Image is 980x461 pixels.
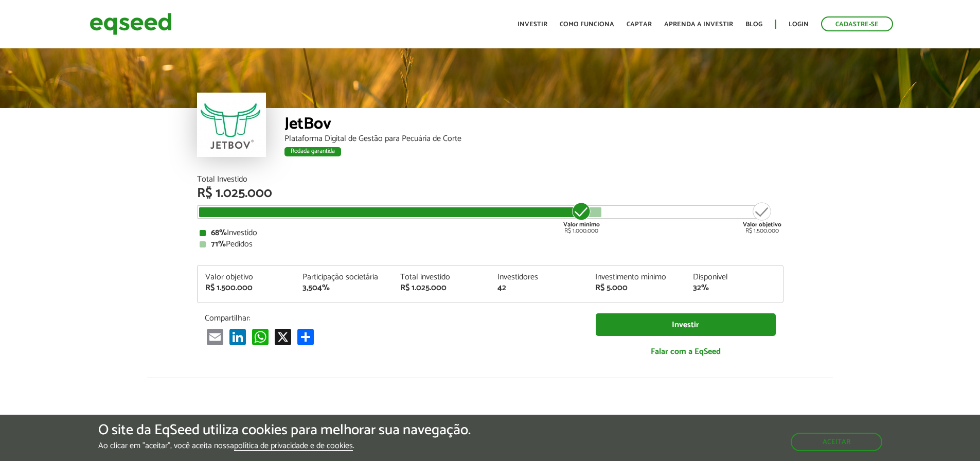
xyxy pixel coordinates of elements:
div: R$ 1.500.000 [205,284,288,292]
a: X [273,328,293,345]
div: Total Investido [197,175,783,184]
strong: 71% [211,237,226,251]
div: R$ 1.025.000 [400,284,483,292]
strong: 68% [211,226,227,240]
div: Total investido [400,273,483,281]
div: R$ 1.025.000 [197,187,783,200]
div: 42 [497,284,580,292]
a: Investir [596,313,776,336]
div: 3,504% [302,284,385,292]
button: Aceitar [791,433,882,451]
a: Email [205,328,225,345]
a: Login [789,21,809,28]
a: Captar [627,21,652,28]
div: JetBov [284,116,783,135]
a: Como funciona [560,21,614,28]
a: Aprenda a investir [664,21,733,28]
div: R$ 1.000.000 [562,201,601,234]
a: Cadastre-se [821,16,893,31]
a: política de privacidade e de cookies [234,442,353,451]
div: Rodada garantida [284,147,341,156]
strong: Valor objetivo [743,220,781,229]
div: R$ 5.000 [595,284,678,292]
div: Disponível [693,273,775,281]
div: R$ 1.500.000 [743,201,781,234]
img: EqSeed [90,10,172,38]
a: Blog [745,21,762,28]
div: Participação societária [302,273,385,281]
a: LinkedIn [227,328,248,345]
a: Falar com a EqSeed [596,341,776,362]
strong: Valor mínimo [563,220,600,229]
div: Plataforma Digital de Gestão para Pecuária de Corte [284,135,783,143]
div: Valor objetivo [205,273,288,281]
a: WhatsApp [250,328,271,345]
div: Pedidos [200,240,781,249]
div: Investimento mínimo [595,273,678,281]
a: Investir [518,21,547,28]
div: Investido [200,229,781,237]
div: 32% [693,284,775,292]
h5: O site da EqSeed utiliza cookies para melhorar sua navegação. [98,422,471,438]
p: Ao clicar em "aceitar", você aceita nossa . [98,441,471,451]
p: Compartilhar: [205,313,580,323]
div: Investidores [497,273,580,281]
a: Share [295,328,316,345]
